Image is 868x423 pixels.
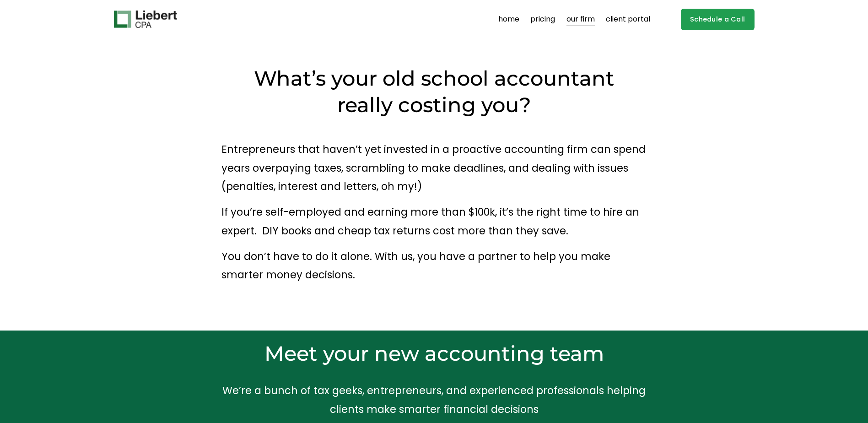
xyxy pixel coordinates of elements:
[606,12,650,27] a: client portal
[221,381,647,418] p: We’re a bunch of tax geeks, entrepreneurs, and experienced professionals helping clients make sma...
[498,12,519,27] a: home
[221,247,647,284] p: You don’t have to do it alone. With us, you have a partner to help you make smarter money decisions.
[114,11,177,28] img: Liebert CPA
[221,203,647,240] p: If you’re self-employed and earning more than $100k, it’s the right time to hire an expert. DIY b...
[566,12,595,27] a: our firm
[248,65,620,118] h2: What’s your old school accountant really costing you?
[530,12,555,27] a: pricing
[221,140,647,195] p: Entrepreneurs that haven’t yet invested in a proactive accounting firm can spend years overpaying...
[681,9,755,30] a: Schedule a Call
[221,340,647,367] h2: Meet your new accounting team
